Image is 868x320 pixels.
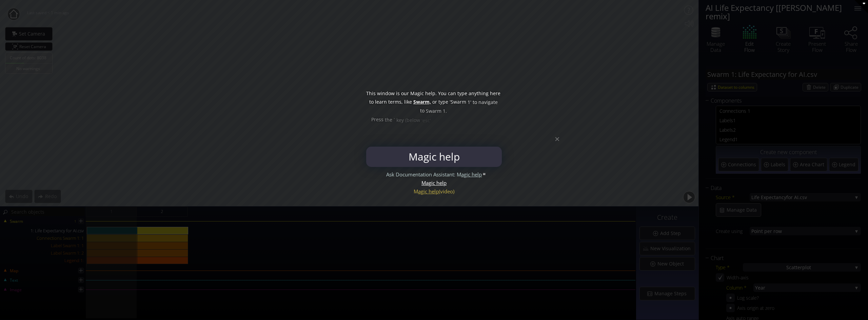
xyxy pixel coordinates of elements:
span: here [490,89,500,98]
span: key [396,115,404,124]
span: 1. [443,106,447,115]
span: This [366,89,376,98]
span: agic help [418,188,439,195]
span: 'esc' [421,116,431,124]
span: (below [405,116,420,124]
div: M (video) [414,187,454,196]
span: You [438,89,447,98]
span: learn [375,98,387,106]
span: or [432,98,437,106]
span: ` [394,115,395,124]
span: Swarm, [413,98,431,106]
span: agic help [461,171,482,178]
span: type [438,98,448,106]
input: Type to search [368,147,500,167]
span: the [385,115,392,124]
span: Magic [410,89,424,98]
span: navigate [478,98,498,106]
span: like [404,98,412,106]
span: terms, [388,98,403,106]
span: Press [371,115,383,124]
span: to [369,98,374,106]
span: to [473,98,477,106]
span: 'Swarm [450,98,466,106]
span: 1' [468,98,471,106]
span: Swarm [426,106,441,115]
span: type [457,89,467,98]
span: help. [425,89,437,98]
span: can [448,89,456,98]
span: anything [469,89,489,98]
span: window [377,89,395,98]
span: to [420,106,425,115]
span: is [396,89,400,98]
div: Ask Documentation Assistant: M [386,170,482,179]
span: our [401,89,409,98]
